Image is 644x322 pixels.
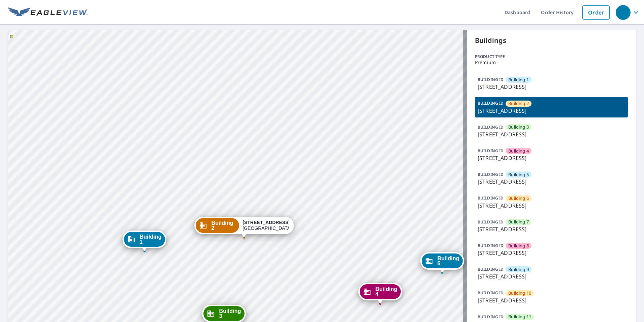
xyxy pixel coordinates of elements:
span: Building 8 [508,243,529,249]
p: Product type [475,54,628,60]
p: BUILDING ID [478,314,504,320]
img: EV Logo [8,7,88,18]
p: [STREET_ADDRESS] [478,107,625,115]
p: [STREET_ADDRESS] [478,296,625,304]
div: Dropped pin, building Building 4, Commercial property, 9605 Park Drive Omaha, NE 68127 [358,283,402,304]
div: Dropped pin, building Building 5, Commercial property, 9605 Park Drive Omaha, NE 68127 [420,252,464,273]
p: [STREET_ADDRESS] [478,272,625,280]
span: Building 11 [508,314,531,320]
span: Building 3 [219,308,241,319]
p: [STREET_ADDRESS] [478,225,625,233]
p: BUILDING ID [478,266,504,272]
p: Buildings [475,35,628,46]
span: Building 4 [375,287,397,297]
span: Building 1 [139,234,161,244]
p: [STREET_ADDRESS] [478,178,625,186]
p: BUILDING ID [478,195,504,201]
span: Building 10 [508,290,531,296]
span: Building 6 [508,195,529,202]
p: BUILDING ID [478,290,504,296]
p: [STREET_ADDRESS] [478,249,625,257]
p: BUILDING ID [478,148,504,154]
p: BUILDING ID [478,77,504,82]
span: Building 3 [508,124,529,130]
p: BUILDING ID [478,100,504,106]
p: [STREET_ADDRESS] [478,83,625,91]
p: BUILDING ID [478,171,504,177]
p: [STREET_ADDRESS] [478,154,625,162]
span: Building 5 [437,256,459,266]
p: BUILDING ID [478,243,504,248]
span: Building 1 [508,77,529,83]
p: BUILDING ID [478,219,504,225]
strong: [STREET_ADDRESS] [243,220,290,225]
span: Building 7 [508,219,529,225]
p: [STREET_ADDRESS] [478,202,625,210]
p: [STREET_ADDRESS] [478,130,625,138]
p: BUILDING ID [478,124,504,130]
span: Building 5 [508,171,529,178]
div: [GEOGRAPHIC_DATA] [243,220,289,231]
span: Building 9 [508,266,529,273]
div: Dropped pin, building Building 1, Commercial property, 9605 Park Drive Omaha, NE 68127 [122,231,166,251]
a: Order [582,5,610,20]
div: Dropped pin, building Building 2, Commercial property, 9605 Park Drive Omaha, NE 68127 [194,217,294,238]
p: Premium [475,60,628,65]
span: Building 4 [508,148,529,154]
span: Building 2 [212,220,236,231]
span: Building 2 [508,100,529,107]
